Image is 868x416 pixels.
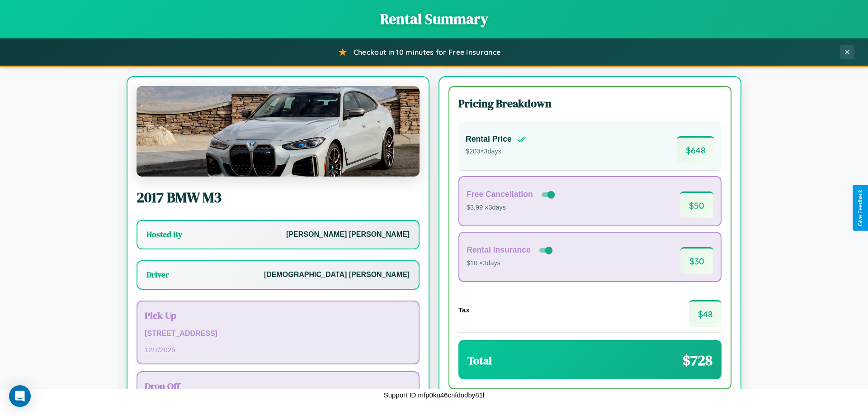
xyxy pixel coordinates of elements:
h1: Rental Summary [9,9,859,29]
h4: Tax [458,306,470,314]
h3: Hosted By [146,229,182,240]
div: Open Intercom Messenger [9,385,31,407]
span: $ 30 [680,247,713,274]
span: $ 728 [683,350,712,370]
p: $10 × 3 days [467,258,554,269]
p: [DEMOGRAPHIC_DATA] [PERSON_NAME] [264,268,410,282]
h4: Free Cancellation [467,190,533,199]
p: Support ID: mfp0ku46cnfdodby81l [384,389,485,401]
h2: 2017 BMW M3 [137,187,420,207]
h4: Rental Insurance [467,245,531,255]
div: Give Feedback [857,190,863,226]
p: 12 / 7 / 2025 [145,344,411,356]
h3: Drop Off [145,379,411,392]
h3: Pricing Breakdown [458,96,722,111]
h3: Pick Up [145,309,411,322]
h3: Total [467,353,492,368]
img: BMW M3 [137,86,420,177]
h3: Driver [146,269,169,280]
span: $ 648 [677,136,714,163]
p: $3.99 × 3 days [467,202,557,214]
p: [STREET_ADDRESS] [145,327,411,340]
p: $ 200 × 3 days [466,146,526,158]
span: $ 48 [689,300,722,327]
span: Checkout in 10 minutes for Free Insurance [354,48,500,57]
h4: Rental Price [466,134,512,144]
span: $ 50 [680,191,713,218]
p: [PERSON_NAME] [PERSON_NAME] [286,228,410,241]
